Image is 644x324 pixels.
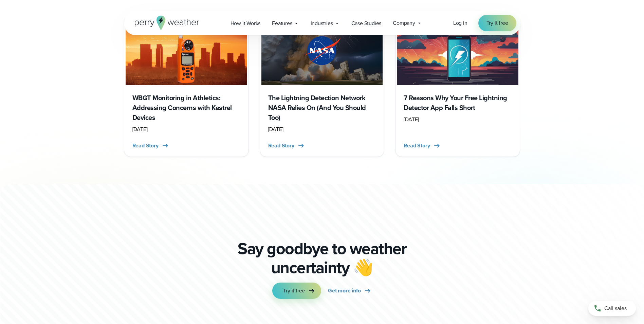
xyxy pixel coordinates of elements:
span: Industries [311,19,333,28]
a: NASA lightning National lightning detection network The Lightning Detection Network NASA Relies O... [260,15,385,157]
h3: 7 Reasons Why Your Free Lightning Detector App Falls Short [404,93,512,113]
img: Free Lightning Detection Apps [397,17,518,85]
a: WBGT Monitoring in Athletics: Addressing Concerns with Kestrel Devices [DATE] Read Story [124,15,249,157]
span: Call sales [604,304,627,312]
span: Features [272,19,292,28]
span: Try it free [486,19,508,27]
span: Try it free [283,287,305,295]
span: Read Story [132,142,159,150]
a: Case Studies [346,16,387,30]
a: Get more info [328,283,371,299]
button: Read Story [404,142,441,150]
a: How it Works [225,16,266,30]
span: How it Works [231,19,261,28]
h3: WBGT Monitoring in Athletics: Addressing Concerns with Kestrel Devices [132,93,240,123]
h3: The Lightning Detection Network NASA Relies On (And You Should Too) [268,93,376,123]
button: Read Story [132,142,169,150]
span: Read Story [404,142,430,150]
a: Free Lightning Detection Apps 7 Reasons Why Your Free Lightning Detector App Falls Short [DATE] R... [395,15,520,157]
a: Try it free [478,15,516,31]
a: Try it free [272,283,321,299]
div: slideshow [124,15,520,157]
div: [DATE] [132,125,240,133]
div: [DATE] [268,125,376,133]
span: Read Story [268,142,294,150]
a: Call sales [588,301,636,316]
img: NASA lightning National lightning detection network [261,17,383,85]
span: Company [393,19,415,27]
span: Get more info [328,287,361,295]
button: Read Story [268,142,305,150]
a: Log in [453,19,467,27]
span: Case Studies [351,19,382,28]
div: [DATE] [404,115,512,124]
p: Say goodbye to weather uncertainty 👋 [235,239,409,277]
